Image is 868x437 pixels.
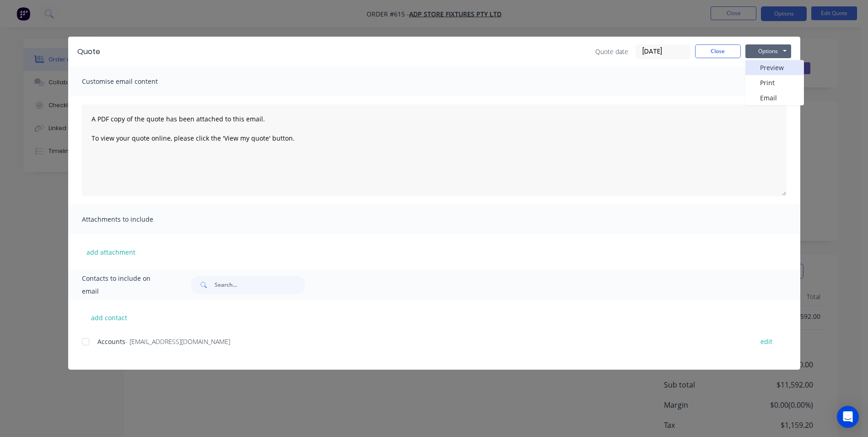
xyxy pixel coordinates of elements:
[82,213,183,226] span: Attachments to include
[82,311,137,324] button: add contact
[595,47,628,56] span: Quote date
[745,90,804,105] button: Email
[77,46,100,57] div: Quote
[125,337,230,346] span: - [EMAIL_ADDRESS][DOMAIN_NAME]
[82,245,140,259] button: add attachment
[837,406,859,428] div: Open Intercom Messenger
[745,44,791,58] button: Options
[82,104,787,196] textarea: A PDF copy of the quote has been attached to this email. To view your quote online, please click ...
[82,75,183,88] span: Customise email content
[745,75,804,90] button: Print
[695,44,741,58] button: Close
[755,335,778,348] button: edit
[97,337,125,346] span: Accounts
[745,60,804,75] button: Preview
[82,272,168,298] span: Contacts to include on email
[215,276,305,294] input: Search...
